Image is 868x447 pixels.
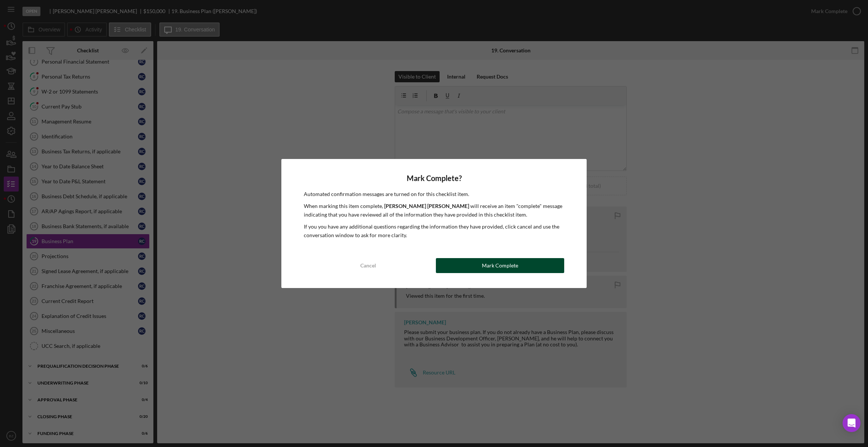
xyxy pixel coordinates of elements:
div: Mark Complete [482,258,518,273]
p: Automated confirmation messages are turned on for this checklist item. [304,190,564,198]
p: When marking this item complete, will receive an item "complete" message indicating that you have... [304,202,564,219]
h4: Mark Complete? [304,174,564,183]
button: Cancel [304,258,432,273]
p: If you you have any additional questions regarding the information they have provided, click canc... [304,223,564,239]
div: Cancel [360,258,376,273]
b: [PERSON_NAME] [PERSON_NAME] [384,203,469,209]
div: Open Intercom Messenger [843,414,861,432]
button: Mark Complete [436,258,564,273]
